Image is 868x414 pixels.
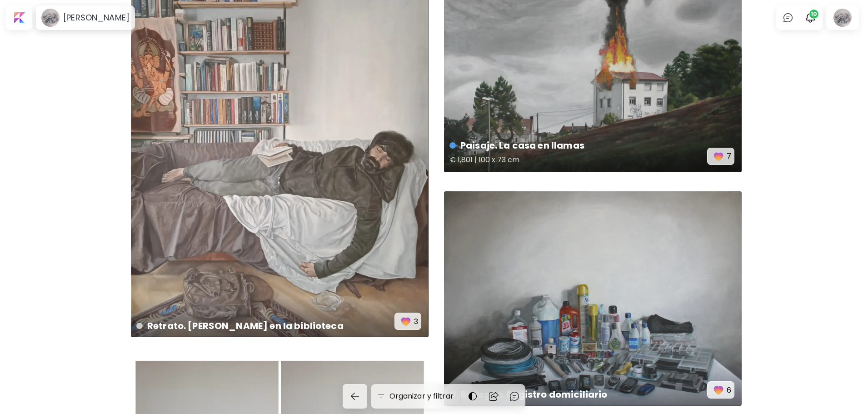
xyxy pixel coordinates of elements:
img: back [349,391,360,402]
span: 10 [809,10,818,19]
p: 6 [727,384,731,396]
img: bellIcon [805,12,816,23]
button: back [343,384,367,409]
button: favorites6 [707,381,734,399]
p: 3 [414,316,418,327]
img: chatIcon [783,12,793,23]
h4: Retrato. [PERSON_NAME] en la biblioteca [136,319,394,333]
img: favorites [712,150,725,163]
img: favorites [712,384,725,396]
img: favorites [399,315,412,328]
button: favorites7 [707,148,734,165]
p: 7 [727,150,731,162]
h6: Organizar y filtrar [389,391,454,402]
a: back [343,384,371,409]
h6: [PERSON_NAME] [63,12,130,23]
h4: Bodegón. Registro domiciliario [449,388,707,401]
a: Bodegón. Registro domiciliariofavorites6https://cdn.kaleido.art/CDN/Artwork/123580/Primary/medium... [444,191,742,406]
h5: € 1,801 | 100 x 73 cm [449,152,707,170]
img: chatIcon [509,391,520,402]
h4: Paisaje. La casa en llamas [449,139,707,152]
button: favorites3 [394,313,421,330]
button: bellIcon10 [803,10,818,25]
